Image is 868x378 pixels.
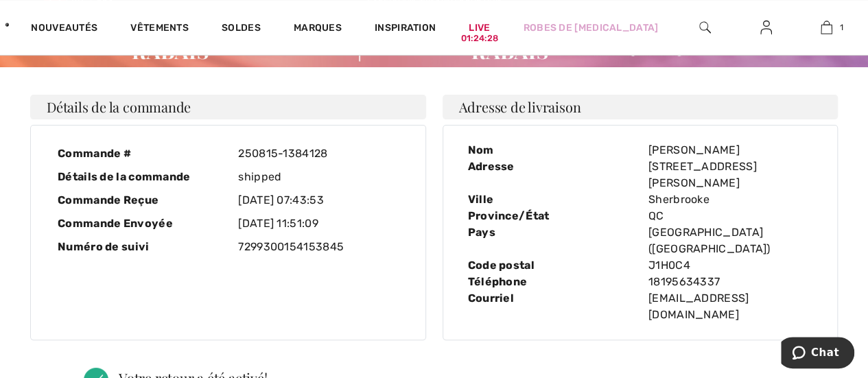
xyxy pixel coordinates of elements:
[30,95,426,119] h4: Détails de la commande
[460,158,640,191] div: Adresse
[375,22,436,36] span: Inspiration
[640,191,821,208] div: Sherbrooke
[294,22,342,36] a: Marques
[228,189,408,212] div: [DATE] 07:43:53
[839,21,843,34] span: 1
[460,257,640,274] div: Code postal
[5,11,9,38] img: 1ère Avenue
[640,274,821,290] div: 18195634337
[640,257,821,274] div: J1H0C4
[47,189,228,212] div: Commande Reçue
[228,165,408,189] div: shipped
[797,19,856,36] a: 1
[443,95,838,119] h4: Adresse de livraison
[781,337,854,371] iframe: Ouvre un widget dans lequel vous pouvez chatter avec l’un de nos agents
[228,212,408,235] div: [DATE] 11:51:09
[460,142,640,158] div: Nom
[460,208,640,224] div: Province/État
[461,32,498,45] div: 01:24:28
[228,235,408,259] div: 7299300154153845
[47,212,228,235] div: Commande Envoyée
[821,19,832,36] img: Mon panier
[469,21,490,35] a: Live01:24:28
[460,191,640,208] div: Ville
[699,19,711,36] img: recherche
[640,224,821,257] div: [GEOGRAPHIC_DATA] ([GEOGRAPHIC_DATA])
[47,142,228,165] div: Commande #
[749,19,783,36] a: Se connecter
[640,208,821,224] div: QC
[130,22,189,36] a: Vêtements
[228,142,408,165] div: 250815-1384128
[460,290,640,323] div: Courriel
[460,224,640,257] div: Pays
[31,22,97,36] a: Nouveautés
[640,158,821,191] div: [STREET_ADDRESS][PERSON_NAME]
[222,22,261,36] a: Soldes
[760,19,772,36] img: Mes infos
[47,235,228,259] div: Numéro de suivi
[460,274,640,290] div: Téléphone
[47,165,228,189] div: Détails de la commande
[640,142,821,158] div: [PERSON_NAME]
[640,290,821,323] div: [EMAIL_ADDRESS][DOMAIN_NAME]
[523,21,658,35] a: Robes de [MEDICAL_DATA]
